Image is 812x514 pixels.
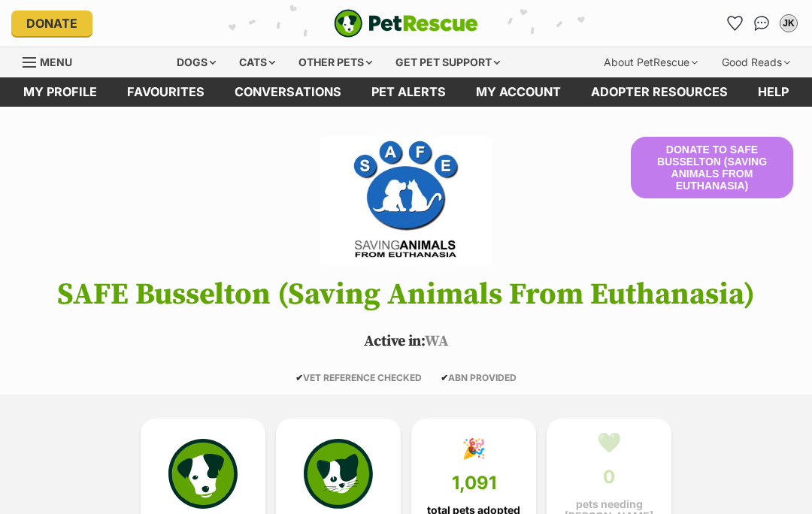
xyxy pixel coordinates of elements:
[295,372,303,383] icon: ✔
[441,372,517,383] span: ABN PROVIDED
[462,437,486,460] div: 🎉
[23,47,83,74] a: Menu
[320,137,492,265] img: SAFE Busselton (Saving Animals From Euthanasia)
[168,439,238,508] img: petrescue-icon-eee76f85a60ef55c4a1927667547b313a7c0e82042636edf73dce9c88f694885.svg
[631,137,793,198] button: Donate to SAFE Busselton (Saving Animals From Euthanasia)
[40,56,72,68] span: Menu
[304,439,373,508] img: cat-icon-068c71abf8fe30c970a85cd354bc8e23425d12f6e8612795f06af48be43a487a.svg
[220,77,356,107] a: conversations
[777,11,801,35] button: My account
[723,11,801,35] ul: Account quick links
[723,11,747,35] a: Favourites
[452,473,496,494] span: 1,091
[441,372,448,383] icon: ✔
[11,11,92,36] a: Donate
[781,16,796,31] div: JK
[461,77,576,107] a: My account
[8,77,112,107] a: My profile
[385,47,511,77] div: Get pet support
[603,467,615,488] span: 0
[576,77,743,107] a: Adopter resources
[364,332,425,351] span: Active in:
[597,431,621,454] div: 💚
[356,77,461,107] a: Pet alerts
[295,372,422,383] span: VET REFERENCE CHECKED
[166,47,226,77] div: Dogs
[229,47,286,77] div: Cats
[754,16,770,31] img: chat-41dd97257d64d25036548639549fe6c8038ab92f7586957e7f3b1b290dea8141.svg
[593,47,708,77] div: About PetRescue
[288,47,383,77] div: Other pets
[711,47,801,77] div: Good Reads
[334,9,478,38] img: logo-e224e6f780fb5917bec1dbf3a21bbac754714ae5b6737aabdf751b685950b380.svg
[334,9,478,38] a: PetRescue
[743,77,804,107] a: Help
[750,11,774,35] a: Conversations
[112,77,220,107] a: Favourites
